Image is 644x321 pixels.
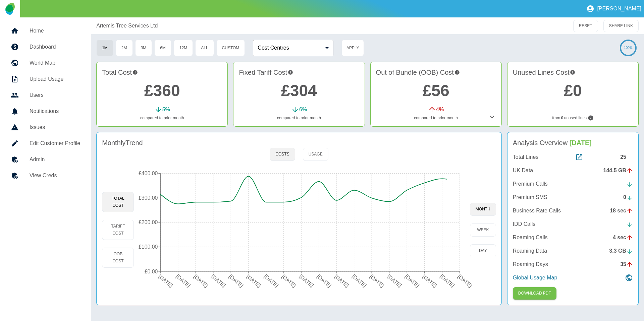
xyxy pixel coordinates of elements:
h4: Fixed Tariff Cost [239,67,359,77]
button: Costs [270,148,295,161]
a: £304 [281,82,317,100]
a: £0 [564,82,582,100]
tspan: [DATE] [316,273,332,288]
div: 18 sec [610,207,633,215]
button: day [470,244,496,257]
h5: Upload Usage [30,75,80,83]
a: View Creds [5,168,86,184]
tspan: [DATE] [175,273,192,288]
p: Roaming Data [513,247,547,255]
tspan: [DATE] [228,273,245,288]
p: Premium Calls [513,180,548,188]
a: IDD Calls [513,220,633,228]
tspan: [DATE] [210,273,227,288]
a: Premium Calls [513,180,633,188]
div: 35 [620,260,633,268]
div: 0 [623,193,633,201]
h4: Out of Bundle (OOB) Cost [376,67,496,77]
h5: Admin [30,155,80,164]
div: 144.5 GB [603,167,633,175]
h4: Monthly Trend [102,138,143,148]
tspan: [DATE] [351,273,368,288]
button: 3M [135,40,152,56]
button: Custom [216,40,245,56]
img: Logo [5,3,14,15]
a: £360 [144,82,180,100]
a: Upload Usage [5,71,86,87]
p: IDD Calls [513,220,536,228]
h5: View Creds [30,172,80,180]
p: Global Usage Map [513,274,557,282]
svg: This is the total charges incurred over 1 months [132,67,138,77]
div: 4 sec [613,234,633,242]
tspan: [DATE] [263,273,280,288]
a: Notifications [5,103,86,119]
div: 3.3 GB [609,247,633,255]
tspan: [DATE] [404,273,420,288]
a: Roaming Days35 [513,260,633,268]
p: Roaming Days [513,260,548,268]
p: compared to prior month [102,115,222,121]
tspan: [DATE] [386,273,403,288]
tspan: [DATE] [369,273,385,288]
tspan: [DATE] [281,273,297,288]
a: Artemis Tree Services Ltd [96,22,158,30]
tspan: £200.00 [139,219,158,225]
a: Edit Customer Profile [5,135,86,151]
p: Total Lines [513,153,539,161]
button: 6M [154,40,171,56]
h4: Total Cost [102,67,222,77]
h5: Users [30,91,80,99]
button: [PERSON_NAME] [584,2,644,15]
h5: Issues [30,123,80,131]
button: SHARE LINK [603,20,639,32]
tspan: £300.00 [139,195,158,201]
tspan: [DATE] [299,273,315,288]
div: 25 [620,153,633,161]
h5: Notifications [30,107,80,115]
a: World Map [5,55,86,71]
svg: Potential saving if surplus lines removed at contract renewal [570,67,575,77]
a: Dashboard [5,39,86,55]
tspan: [DATE] [457,273,473,288]
span: [DATE] [570,139,592,146]
button: 2M [116,40,133,56]
button: OOB Cost [102,248,134,268]
a: Global Usage Map [513,274,633,282]
tspan: [DATE] [439,273,455,288]
button: month [470,203,496,216]
a: Issues [5,119,86,135]
a: Premium SMS0 [513,193,633,201]
a: Total Lines25 [513,153,633,161]
button: Usage [303,148,328,161]
p: Business Rate Calls [513,207,561,215]
a: Home [5,23,86,39]
h4: Unused Lines Cost [513,67,633,77]
h5: Home [30,27,80,35]
h4: Analysis Overview [513,138,633,148]
a: £56 [423,82,449,100]
p: from unused lines [513,115,633,121]
tspan: £0.00 [145,269,158,274]
p: compared to prior month [239,115,359,121]
button: week [470,223,496,237]
a: Admin [5,151,86,168]
h5: Edit Customer Profile [30,139,80,147]
b: 0 [561,115,563,121]
svg: Costs outside of your fixed tariff [454,67,460,77]
p: Roaming Calls [513,234,548,242]
a: Users [5,87,86,103]
p: Premium SMS [513,193,547,201]
h5: World Map [30,59,80,67]
p: 6 % [299,106,307,114]
button: All [195,40,214,56]
button: Apply [341,40,364,56]
tspan: [DATE] [246,273,262,288]
button: Tariff Cost [102,220,134,240]
a: Roaming Calls4 sec [513,234,633,242]
svg: This is your recurring contracted cost [288,67,293,77]
button: Total Cost [102,192,134,212]
button: 12M [174,40,193,56]
tspan: [DATE] [193,273,209,288]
